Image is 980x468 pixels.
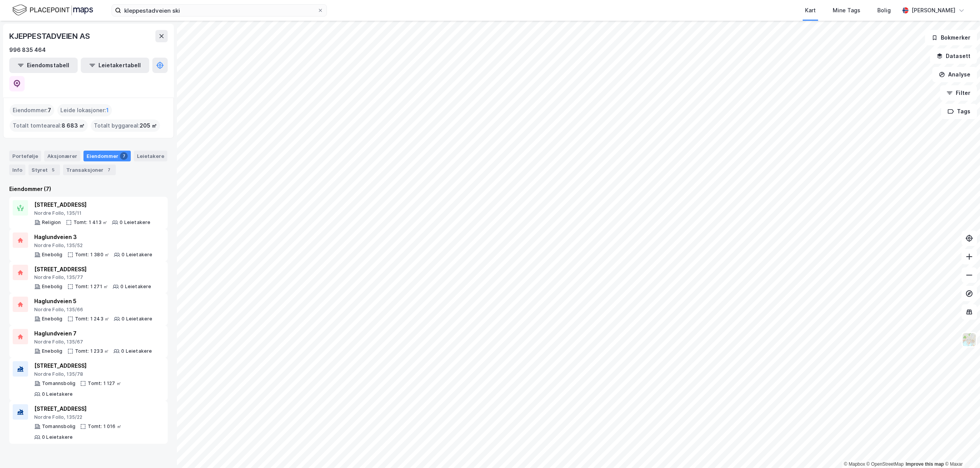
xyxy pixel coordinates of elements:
button: Tags [941,104,977,119]
span: 205 ㎡ [140,121,157,130]
div: Tomt: 1 380 ㎡ [75,252,110,258]
div: Tomannsbolig [42,380,75,387]
button: Bokmerker [925,30,977,45]
div: Tomt: 1 016 ㎡ [88,423,122,430]
div: Enebolig [42,252,63,258]
div: Nordre Follo, 135/66 [34,307,153,313]
button: Leietakertabell [81,58,149,73]
div: Bolig [877,6,891,15]
div: [STREET_ADDRESS] [34,265,152,274]
div: Nordre Follo, 135/78 [34,371,164,377]
input: Søk på adresse, matrikkel, gårdeiere, leietakere eller personer [121,5,317,16]
div: Eiendommer (7) [9,184,168,194]
button: Eiendomstabell [9,58,78,73]
div: Portefølje [9,151,41,161]
div: Nordre Follo, 135/52 [34,242,153,249]
div: [PERSON_NAME] [912,6,955,15]
div: Tomt: 1 271 ㎡ [75,284,108,290]
iframe: Chat Widget [942,431,980,468]
div: 0 Leietakere [122,316,152,322]
a: Mapbox [844,461,865,467]
div: Enebolig [42,316,63,322]
img: logo.f888ab2527a4732fd821a326f86c7f29.svg [12,3,93,17]
div: Eiendommer : [10,104,54,116]
div: Enebolig [42,284,63,290]
div: Eiendommer [83,151,131,161]
div: Nordre Follo, 135/67 [34,339,152,345]
div: Leietakere [134,151,167,161]
div: Mine Tags [833,6,860,15]
div: Nordre Follo, 135/77 [34,274,152,280]
div: Enebolig [42,348,63,354]
span: 7 [48,106,51,115]
div: KJEPPESTADVEIEN AS [9,30,91,42]
button: Analyse [932,67,977,82]
div: [STREET_ADDRESS] [34,404,164,413]
div: 0 Leietakere [121,348,152,354]
div: Haglundveien 3 [34,232,153,242]
div: Kart [805,6,816,15]
div: Transaksjoner [63,164,116,175]
div: Tomannsbolig [42,423,75,430]
div: Totalt tomteareal : [10,119,88,132]
div: Info [9,164,25,175]
span: 1 [106,106,109,115]
div: 996 835 464 [9,45,46,55]
div: Tomt: 1 243 ㎡ [75,316,110,322]
div: Haglundveien 7 [34,329,152,338]
div: Nordre Follo, 135/11 [34,210,151,216]
button: Datasett [930,48,977,64]
div: Tomt: 1 127 ㎡ [88,380,121,387]
div: [STREET_ADDRESS] [34,361,164,370]
div: Styret [28,164,60,175]
div: 0 Leietakere [122,252,152,258]
div: 0 Leietakere [120,219,150,226]
div: Tomt: 1 413 ㎡ [73,219,108,226]
img: Z [962,332,977,347]
div: 7 [105,166,113,174]
div: Aksjonærer [44,151,80,161]
div: Religion [42,219,61,226]
div: Nordre Follo, 135/22 [34,414,164,420]
button: Filter [940,85,977,101]
div: Leide lokasjoner : [57,104,112,116]
div: 0 Leietakere [42,391,73,397]
div: Totalt byggareal : [91,119,160,132]
span: 8 683 ㎡ [62,121,85,130]
div: [STREET_ADDRESS] [34,200,151,209]
a: Improve this map [906,461,944,467]
div: Tomt: 1 233 ㎡ [75,348,109,354]
div: Haglundveien 5 [34,297,153,306]
a: OpenStreetMap [867,461,904,467]
div: 7 [120,152,128,160]
div: 5 [49,166,57,174]
div: 0 Leietakere [120,284,151,290]
div: 0 Leietakere [42,434,73,440]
